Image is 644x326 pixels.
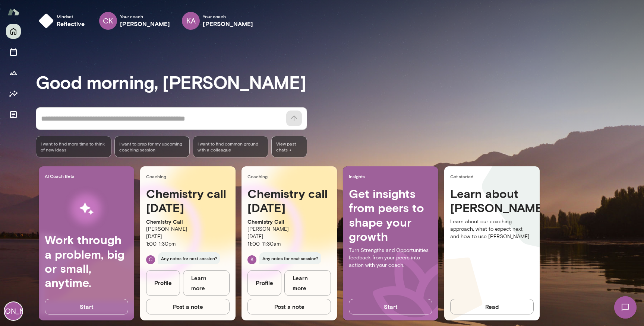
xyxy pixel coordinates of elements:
[146,186,230,215] h4: Chemistry call [DATE]
[284,270,331,296] a: Learn more
[6,86,21,101] button: Insights
[247,226,331,233] p: [PERSON_NAME]
[146,299,230,314] button: Post a note
[146,233,230,240] p: [DATE]
[57,19,85,28] h6: reflective
[146,255,155,264] div: C
[247,233,331,240] p: [DATE]
[39,13,54,28] img: mindset
[247,186,331,215] h4: Chemistry call [DATE]
[247,173,334,179] span: Coaching
[6,24,21,39] button: Home
[450,218,534,240] p: Learn about our coaching approach, what to expect next, and how to use [PERSON_NAME].
[247,218,331,226] p: Chemistry Call
[247,255,256,264] div: K
[259,252,321,264] span: Any notes for next session?
[271,136,307,157] span: View past chats ->
[114,136,190,157] div: I want to prep for my upcoming coaching session
[183,270,230,296] a: Learn more
[146,173,233,179] span: Coaching
[198,141,263,153] span: I want to find common ground with a colleague
[36,71,644,92] h3: Good morning, [PERSON_NAME]
[6,107,21,122] button: Documents
[146,240,230,248] p: 1:00 - 1:30pm
[53,185,120,233] img: AI Workflows
[177,9,258,33] div: KAYour coach[PERSON_NAME]
[57,13,85,19] span: Mindset
[7,5,19,19] img: Mento
[349,173,435,179] span: Insights
[94,9,176,33] div: CKYour coach[PERSON_NAME]
[146,226,230,233] p: [PERSON_NAME]
[450,173,537,179] span: Get started
[349,186,432,244] h4: Get insights from peers to shape your growth
[6,45,21,60] button: Sessions
[450,299,534,314] button: Read
[203,19,253,28] h6: [PERSON_NAME]
[146,218,230,226] p: Chemistry Call
[182,12,200,30] div: KA
[36,136,111,157] div: I want to find more time to think of new ideas
[247,270,281,296] a: Profile
[120,13,170,19] span: Your coach
[247,299,331,314] button: Post a note
[193,136,268,157] div: I want to find common ground with a colleague
[41,141,107,153] span: I want to find more time to think of new ideas
[6,65,21,80] button: Growth Plan
[349,299,432,314] button: Start
[99,12,117,30] div: CK
[247,240,331,248] p: 11:00 - 11:30am
[349,247,432,269] p: Turn Strengths and Opportunities feedback from your peers into action with your coach.
[158,252,220,264] span: Any notes for next session?
[36,9,91,33] button: Mindsetreflective
[45,173,131,179] span: AI Coach Beta
[120,19,170,28] h6: [PERSON_NAME]
[4,302,22,320] div: [PERSON_NAME]
[450,186,534,215] h4: Learn about [PERSON_NAME]
[203,13,253,19] span: Your coach
[45,233,128,290] h4: Work through a problem, big or small, anytime.
[146,270,180,296] a: Profile
[45,299,128,314] button: Start
[119,141,185,153] span: I want to prep for my upcoming coaching session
